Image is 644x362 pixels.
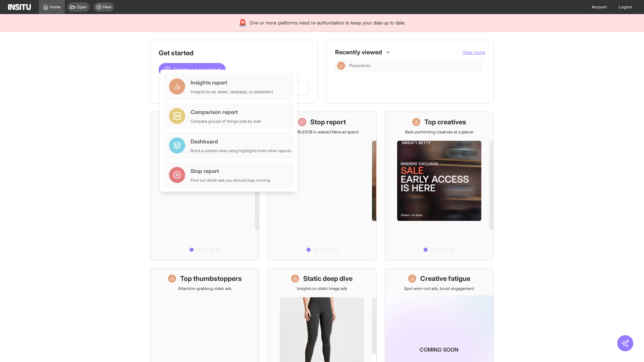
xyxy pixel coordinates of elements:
[50,4,61,10] span: Home
[349,63,480,68] span: Placements
[191,119,261,124] div: Compare groups of things side by side
[310,117,346,127] h1: Stop report
[8,4,31,10] img: Logo
[424,117,466,127] h1: Top creatives
[159,63,226,76] button: Create a new report
[385,112,494,260] a: Top creativesBest-performing creatives at a glance
[405,129,473,135] p: Best-performing creatives at a glance
[297,286,347,291] p: Insights on static image ads
[238,18,247,27] div: 🚨
[250,19,406,26] span: One or more platforms need re-authorisation to keep your data up to date.
[191,89,273,95] div: Insights by ad, adset, campaign, or placement
[150,112,259,260] a: What's live nowSee all active ads instantly
[103,4,111,10] span: New
[191,78,273,86] div: Insights report
[349,63,370,68] span: Placements
[463,49,485,55] span: View more
[267,112,376,260] a: Stop reportSave £16,613.18 in wasted Meta ad spend
[191,137,291,145] div: Dashboard
[191,108,261,116] div: Comparison report
[173,66,220,74] span: Create a new report
[285,129,359,135] p: Save £16,613.18 in wasted Meta ad spend
[180,274,242,283] h1: Top thumbstoppers
[303,274,353,283] h1: Static deep dive
[159,48,310,58] h1: Get started
[77,4,87,10] span: Open
[178,286,231,291] p: Attention-grabbing video ads
[337,62,345,70] div: Insights
[191,178,270,183] div: Find out which ads you should stop running
[191,148,291,154] div: Build a custom view using highlights from other reports
[463,49,485,56] button: View more
[191,167,270,175] div: Stop report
